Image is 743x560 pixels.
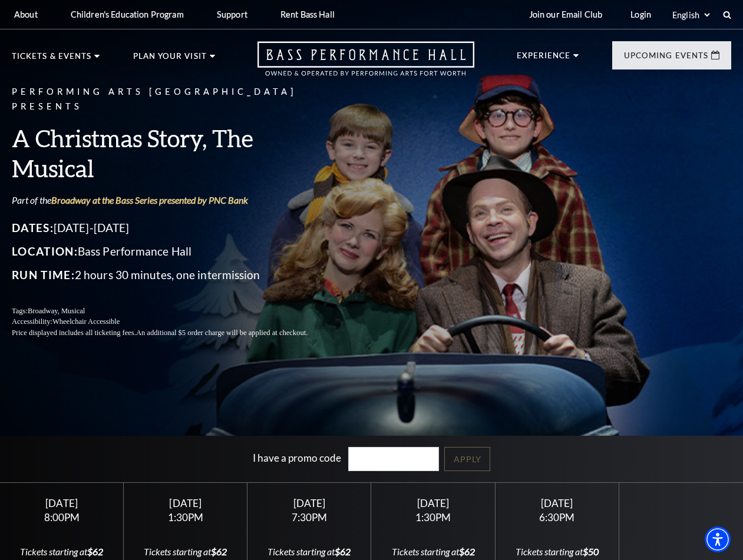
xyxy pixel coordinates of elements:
[12,244,78,258] span: Location:
[509,497,605,509] div: [DATE]
[12,266,336,284] p: 2 hours 30 minutes, one intermission
[14,545,110,558] div: Tickets starting at
[87,546,103,557] span: $62
[14,512,110,522] div: 8:00PM
[52,317,120,326] span: Wheelchair Accessible
[385,512,481,522] div: 1:30PM
[517,52,571,66] p: Experience
[459,546,475,557] span: $62
[217,9,247,19] p: Support
[138,497,233,509] div: [DATE]
[12,327,336,339] p: Price displayed includes all ticketing fees.
[138,512,233,522] div: 1:30PM
[335,546,351,557] span: $62
[509,545,605,558] div: Tickets starting at
[12,218,336,237] p: [DATE]-[DATE]
[509,512,605,522] div: 6:30PM
[138,545,233,558] div: Tickets starting at
[262,497,357,509] div: [DATE]
[624,52,708,66] p: Upcoming Events
[280,9,335,19] p: Rent Bass Hall
[12,306,336,317] p: Tags:
[12,242,336,261] p: Bass Performance Hall
[12,221,54,234] span: Dates:
[12,85,336,114] p: Performing Arts [GEOGRAPHIC_DATA] Presents
[14,497,110,509] div: [DATE]
[12,268,75,281] span: Run Time:
[262,512,357,522] div: 7:30PM
[262,545,357,558] div: Tickets starting at
[71,9,184,19] p: Children's Education Program
[670,9,712,21] select: Select:
[12,123,336,183] h3: A Christmas Story, The Musical
[51,194,248,206] a: Broadway at the Bass Series presented by PNC Bank
[133,52,207,67] p: Plan Your Visit
[136,329,308,337] span: An additional $5 order charge will be applied at checkout.
[12,52,91,67] p: Tickets & Events
[12,194,336,207] p: Part of the
[211,546,227,557] span: $62
[28,307,85,315] span: Broadway, Musical
[705,526,731,552] div: Accessibility Menu
[385,545,481,558] div: Tickets starting at
[583,546,599,557] span: $50
[14,9,38,19] p: About
[12,316,336,327] p: Accessibility:
[385,497,481,509] div: [DATE]
[253,452,341,464] label: I have a promo code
